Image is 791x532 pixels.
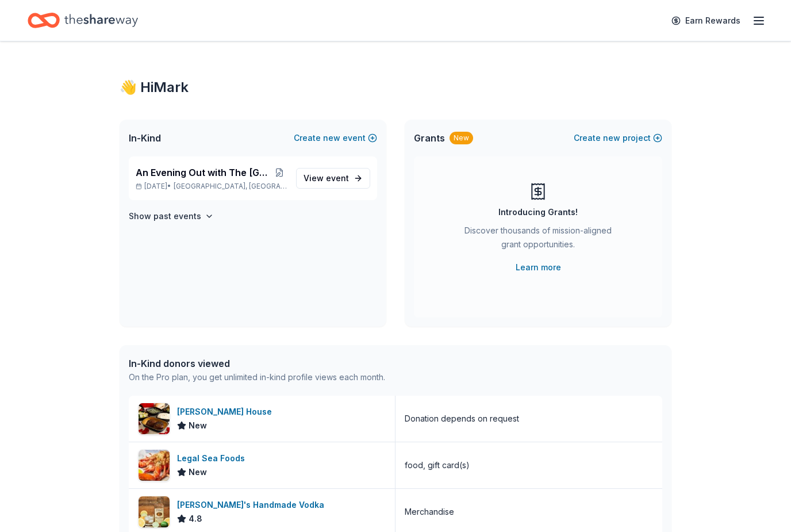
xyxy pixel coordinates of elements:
[296,168,370,189] a: View event
[136,182,287,191] p: [DATE] •
[177,498,329,512] div: [PERSON_NAME]'s Handmade Vodka
[177,405,277,419] div: [PERSON_NAME] House
[177,451,249,465] div: Legal Sea Foods
[294,131,377,145] button: Createnewevent
[323,131,340,145] span: new
[498,205,578,219] div: Introducing Grants!
[574,131,662,145] button: Createnewproject
[189,419,207,433] span: New
[129,357,385,370] div: In-Kind donors viewed
[460,224,616,256] div: Discover thousands of mission-aligned grant opportunities.
[304,171,349,185] span: View
[28,7,138,34] a: Home
[665,10,747,31] a: Earn Rewards
[189,512,202,526] span: 4.8
[189,465,207,479] span: New
[414,131,445,145] span: Grants
[136,166,272,179] span: An Evening Out with The [GEOGRAPHIC_DATA]
[516,261,561,274] a: Learn more
[405,458,470,472] div: food, gift card(s)
[120,78,671,97] div: 👋 Hi Mark
[405,412,519,426] div: Donation depends on request
[450,132,473,144] div: New
[129,370,385,384] div: On the Pro plan, you get unlimited in-kind profile views each month.
[139,450,170,481] img: Image for Legal Sea Foods
[139,403,170,434] img: Image for Ruth's Chris Steak House
[129,131,161,145] span: In-Kind
[129,209,214,223] button: Show past events
[405,505,454,519] div: Merchandise
[174,182,287,191] span: [GEOGRAPHIC_DATA], [GEOGRAPHIC_DATA]
[139,496,170,527] img: Image for Tito's Handmade Vodka
[603,131,620,145] span: new
[326,173,349,183] span: event
[129,209,201,223] h4: Show past events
